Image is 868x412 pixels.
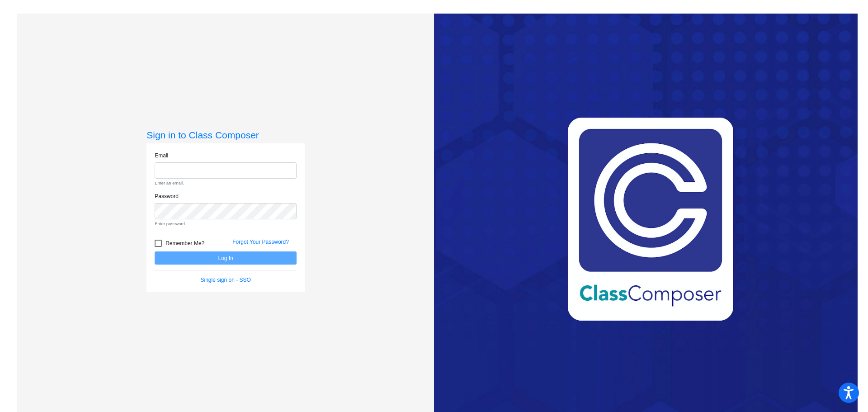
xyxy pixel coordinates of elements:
small: Enter password. [155,221,297,227]
small: Enter an email. [155,180,297,186]
button: Log In [155,251,297,265]
label: Password [155,192,179,200]
a: Single sign on - SSO [201,277,251,283]
span: Remember Me? [165,238,204,249]
label: Email [155,152,168,160]
a: Forgot Your Password? [232,239,289,245]
h3: Sign in to Class Composer [146,129,305,141]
